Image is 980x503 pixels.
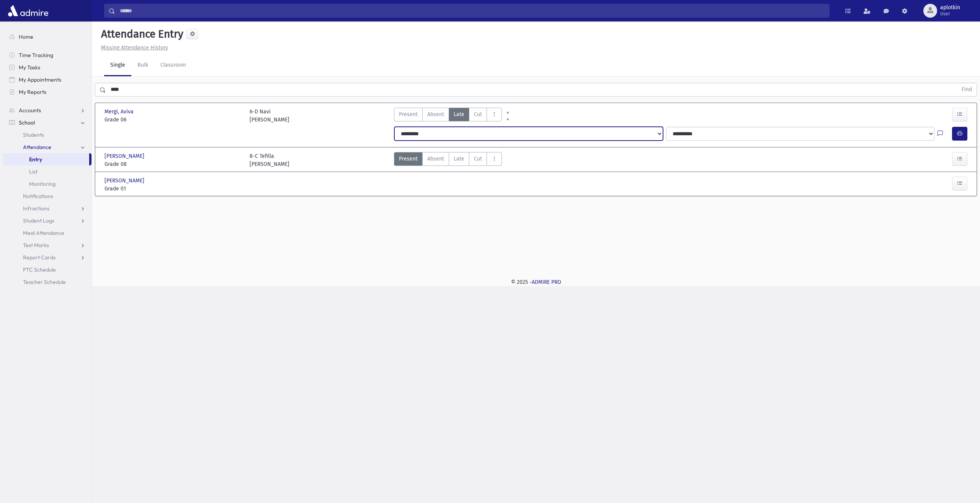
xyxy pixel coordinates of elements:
[29,180,56,187] span: Monitoring
[399,110,418,118] span: Present
[19,76,61,83] span: My Appointments
[23,242,49,249] span: Test Marks
[3,104,91,116] a: Accounts
[3,49,91,61] a: Time Tracking
[474,155,482,163] span: Cut
[115,4,829,18] input: Search
[105,116,242,124] span: Grade 06
[19,33,33,40] span: Home
[104,278,968,286] div: © 2025 -
[454,110,464,118] span: Late
[105,108,135,116] span: Mergi, Aviva
[3,129,91,141] a: Students
[399,155,418,163] span: Present
[29,156,42,163] span: Entry
[3,202,91,215] a: Infractions
[427,155,444,163] span: Absent
[3,74,91,86] a: My Appointments
[250,108,289,124] div: 6-D Navi [PERSON_NAME]
[3,116,91,129] a: School
[104,55,131,76] a: Single
[3,153,89,165] a: Entry
[3,165,91,178] a: List
[105,152,146,160] span: [PERSON_NAME]
[23,229,64,236] span: Meal Attendance
[3,141,91,153] a: Attendance
[101,44,168,51] u: Missing Attendance History
[154,55,192,76] a: Classroom
[105,185,242,193] span: Grade 01
[427,110,444,118] span: Absent
[532,279,561,285] a: ADMIRE PRO
[3,178,91,190] a: Monitoring
[23,193,53,200] span: Notifications
[957,83,977,96] button: Find
[3,264,91,276] a: PTC Schedule
[3,31,91,43] a: Home
[98,44,168,51] a: Missing Attendance History
[19,64,40,71] span: My Tasks
[3,61,91,74] a: My Tasks
[6,3,50,18] img: AdmirePro
[23,254,56,261] span: Report Cards
[23,144,51,151] span: Attendance
[23,131,44,138] span: Students
[940,11,960,17] span: User
[105,160,242,168] span: Grade 08
[3,227,91,239] a: Meal Attendance
[23,266,56,273] span: PTC Schedule
[105,177,146,185] span: [PERSON_NAME]
[19,88,46,95] span: My Reports
[23,279,66,285] span: Teacher Schedule
[454,155,464,163] span: Late
[3,276,91,288] a: Teacher Schedule
[131,55,154,76] a: Bulk
[19,119,35,126] span: School
[19,52,53,59] span: Time Tracking
[3,190,91,202] a: Notifications
[394,152,502,168] div: AttTypes
[98,28,183,41] h5: Attendance Entry
[3,251,91,264] a: Report Cards
[23,217,54,224] span: Student Logs
[474,110,482,118] span: Cut
[3,239,91,251] a: Test Marks
[19,107,41,114] span: Accounts
[3,215,91,227] a: Student Logs
[394,108,502,124] div: AttTypes
[3,86,91,98] a: My Reports
[29,168,38,175] span: List
[940,5,960,11] span: aplotkin
[23,205,49,212] span: Infractions
[250,152,289,168] div: 8-C Tefilla [PERSON_NAME]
